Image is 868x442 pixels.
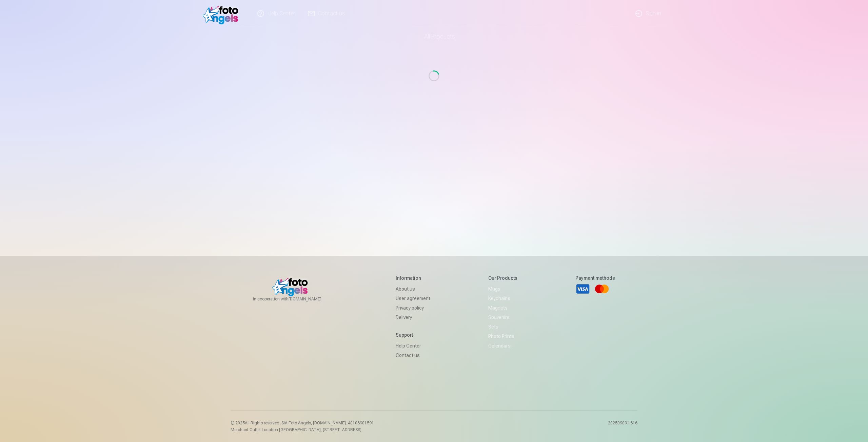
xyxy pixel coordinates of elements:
[396,351,430,360] a: Contact us
[231,420,374,426] p: © 2025 All Rights reserved. ,
[608,420,637,433] p: 20250909.1316
[253,296,338,302] span: In cooperation with
[231,427,374,433] p: Merchant Outlet Location [GEOGRAPHIC_DATA], [STREET_ADDRESS]
[594,281,609,296] a: Mastercard
[396,313,430,322] a: Delivery
[396,294,430,303] a: User agreement
[575,275,615,281] h5: Payment methods
[396,275,430,281] h5: Information
[488,341,517,351] a: Calendars
[488,313,517,322] a: Souvenirs
[488,303,517,313] a: Magnets
[396,332,430,338] h5: Support
[396,341,430,351] a: Help Center
[281,421,374,425] span: SIA Foto Angels, [DOMAIN_NAME]. 40103901591
[289,296,338,302] a: [DOMAIN_NAME]
[575,281,590,296] a: Visa
[488,332,517,341] a: Photo prints
[203,3,242,24] img: /v1
[488,322,517,332] a: Sets
[396,284,430,294] a: About us
[488,284,517,294] a: Mugs
[488,294,517,303] a: Keychains
[405,27,463,46] a: All products
[488,275,517,281] h5: Our products
[396,303,430,313] a: Privacy policy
